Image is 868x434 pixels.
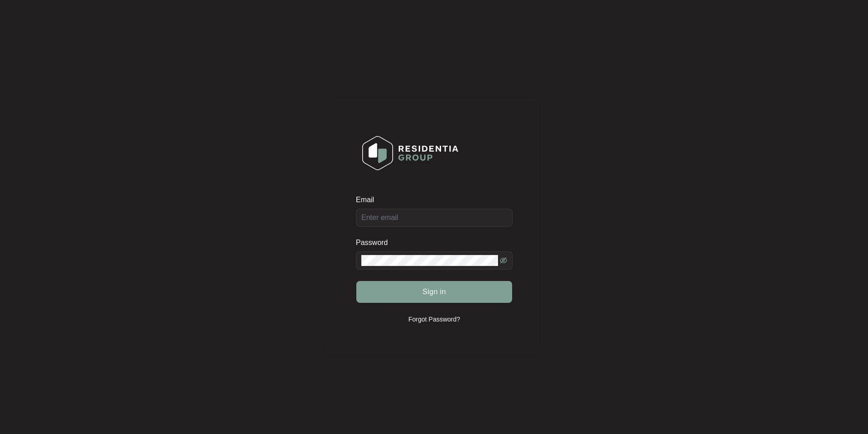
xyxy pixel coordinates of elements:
[356,281,512,303] button: Sign in
[356,238,395,247] label: Password
[408,315,460,324] p: Forgot Password?
[356,130,464,176] img: Login Logo
[361,255,498,266] input: Password
[356,209,513,227] input: Email
[356,195,380,204] label: Email
[422,286,446,297] span: Sign in
[500,257,507,264] span: eye-invisible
